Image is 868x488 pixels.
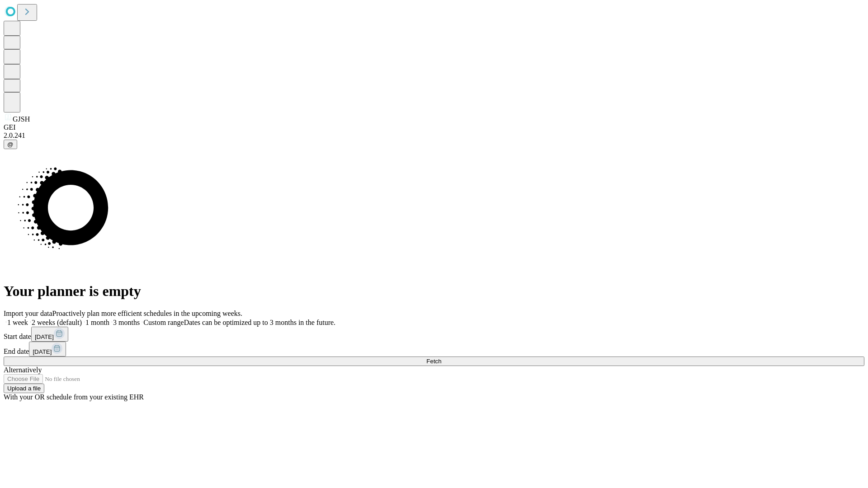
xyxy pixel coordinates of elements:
button: Fetch [4,357,864,366]
span: Import your data [4,310,52,317]
span: Proactively plan more efficient schedules in the upcoming weeks. [52,310,242,317]
button: [DATE] [31,327,68,342]
div: Start date [4,327,864,342]
span: Alternatively [4,366,42,374]
div: End date [4,342,864,357]
span: With your OR schedule from your existing EHR [4,393,144,401]
span: 1 week [7,319,28,326]
span: @ [7,141,14,148]
span: Dates can be optimized up to 3 months in the future. [184,319,335,326]
span: [DATE] [35,333,54,340]
div: 2.0.241 [4,131,864,140]
div: GEI [4,123,864,131]
button: @ [4,140,17,149]
span: Custom range [143,319,184,326]
span: [DATE] [33,348,52,355]
span: 1 month [85,319,109,326]
span: 2 weeks (default) [32,319,82,326]
span: 3 months [113,319,140,326]
button: Upload a file [4,384,44,393]
span: GJSH [13,115,30,123]
span: Fetch [426,358,441,365]
h1: Your planner is empty [4,283,864,300]
button: [DATE] [29,342,66,357]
